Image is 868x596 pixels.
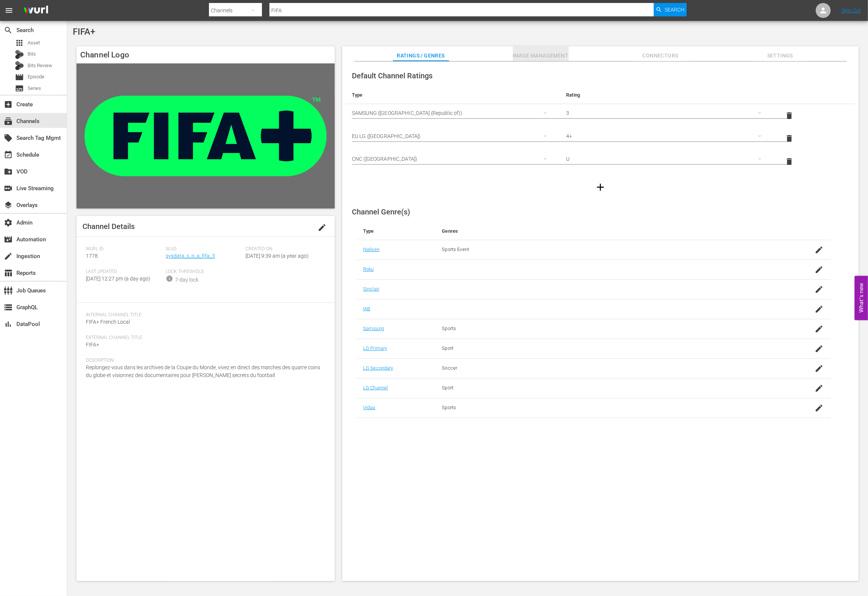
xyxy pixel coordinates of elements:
[363,345,387,351] a: LG Primary
[513,51,569,60] span: Image Management
[86,335,322,341] span: External Channel Title:
[566,103,768,123] div: 3
[175,276,199,284] div: 7-day lock
[352,126,554,147] div: EU LG ([GEOGRAPHIC_DATA])
[15,38,24,47] span: Asset
[4,6,13,15] span: menu
[166,246,242,252] span: Slug:
[781,129,799,147] button: delete
[4,286,13,295] span: Job Queues
[86,246,162,252] span: Wurl ID:
[313,219,331,236] button: edit
[246,253,309,259] span: [DATE] 9:39 am (a year ago)
[665,3,684,16] span: Search
[15,50,24,59] div: Bits
[86,269,162,275] span: Last Updated:
[86,364,320,378] span: Replongez-vous dans les archives de la Coupe du Monde, vivez en direct des matches des quatre coi...
[346,86,855,173] table: simple table
[785,111,794,120] span: delete
[15,73,24,82] span: Episode
[73,26,95,37] span: FIFA+
[4,201,13,210] span: Overlays
[855,276,868,320] button: Open Feedback Widget
[166,253,215,259] a: sysdata_s_p_a_fifa_3
[15,84,24,93] span: Series
[86,312,322,318] span: Internal Channel Title:
[560,86,774,104] th: Rating
[363,247,380,252] a: Nielsen
[86,358,322,364] span: Description:
[4,320,13,329] span: DataPool
[352,148,554,169] div: CNC ([GEOGRAPHIC_DATA])
[363,266,374,272] a: Roku
[77,46,335,63] h4: Channel Logo
[346,86,560,104] th: Type
[352,207,410,216] span: Channel Genre(s)
[4,235,13,244] span: Automation
[357,222,436,240] th: Type
[318,223,327,232] span: edit
[4,117,13,126] span: Channels
[4,100,13,109] span: Create
[86,319,130,325] span: FIFA+ French Local
[246,246,322,252] span: Created On:
[4,26,13,35] span: Search
[785,134,794,143] span: delete
[566,126,768,147] div: 4+
[352,103,554,123] div: SAMSUNG ([GEOGRAPHIC_DATA] (Republic of))
[82,222,135,231] span: Channel Details
[166,269,242,275] span: Lock Threshold:
[393,51,449,60] span: Ratings / Genres
[4,252,13,261] span: Ingestion
[363,365,393,371] a: LG Secondary
[4,218,13,227] span: Admin
[4,167,13,176] span: VOD
[77,63,335,208] img: FIFA+
[363,286,379,292] a: Sinclair
[781,107,799,125] button: delete
[18,2,54,19] img: ans4CAIJ8jUAAAAAAAAAAAAAAAAAAAAAAAAgQb4GAAAAAAAAAAAAAAAAAAAAAAAAJMjXAAAAAAAAAAAAAAAAAAAAAAAAgAT5G...
[166,275,173,282] span: info
[4,303,13,312] span: GraphQL
[842,7,861,13] a: Sign Out
[15,61,24,70] div: Bits Review
[654,3,687,16] button: Search
[363,306,370,311] a: IAB
[566,148,768,169] div: U
[4,184,13,193] span: Live Streaming
[4,134,13,142] span: Search Tag Mgmt
[28,39,40,47] span: Asset
[363,385,388,390] a: LG Channel
[86,276,150,282] span: [DATE] 12:27 pm (a day ago)
[28,85,41,92] span: Series
[781,153,799,170] button: delete
[4,150,13,159] span: Schedule
[4,269,13,277] span: Reports
[785,157,794,166] span: delete
[363,326,384,331] a: Samsung
[28,73,44,81] span: Episode
[28,62,52,69] span: Bits Review
[436,222,778,240] th: Genres
[752,51,808,60] span: Settings
[352,71,433,80] span: Default Channel Ratings
[86,253,98,259] span: 1778
[28,50,36,58] span: Bits
[86,342,99,348] span: FIFA+
[633,51,689,60] span: Connectors
[363,405,375,410] a: Vidaa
